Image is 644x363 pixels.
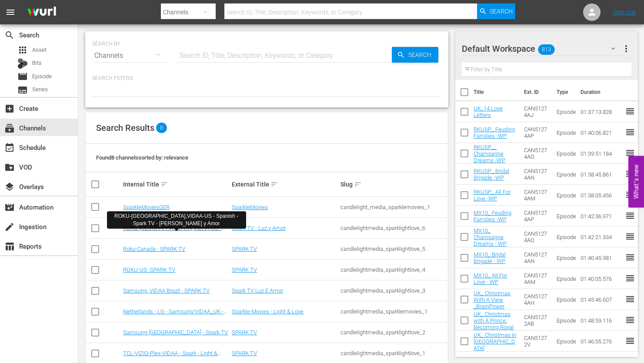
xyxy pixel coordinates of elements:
[577,143,625,164] td: 01:39:51.184
[553,101,577,122] td: Episode
[462,37,624,61] div: Default Workspace
[474,126,515,139] a: RKUSP_ Feuding Families -WP
[538,40,555,59] span: 813
[4,143,15,153] span: Schedule
[474,105,503,118] a: UK_14 Love Letters
[577,122,625,143] td: 01:40:06.821
[577,289,625,310] td: 01:45:46.607
[340,179,447,190] div: Slug
[625,315,635,325] span: reorder
[477,3,515,19] button: Search
[232,246,257,252] a: SPARK TV
[474,168,509,181] a: RKUSP_ Bridal Brigade -WP
[474,227,507,247] a: MX10_ Champagne Dreams - WP
[625,231,635,242] span: reorder
[521,268,553,289] td: CAN51274AM
[553,185,577,206] td: Episode
[519,80,552,104] th: Ext. ID
[474,210,511,223] a: MX10_ Feuding Families -WP
[4,202,15,213] span: Automation
[474,290,511,310] a: UK_ Christmas With A View _BrainPower
[474,332,516,351] a: UK_ Christmas In [GEOGRAPHIC_DATA]
[553,164,577,185] td: Episode
[232,350,257,356] a: SPARK TV
[553,143,577,164] td: Episode
[232,308,304,315] a: Sparkle Movies - Light & Love
[625,148,635,158] span: reorder
[4,103,15,114] span: Create
[553,226,577,247] td: Episode
[625,210,635,221] span: reorder
[625,336,635,346] span: reorder
[4,241,15,252] span: Reports
[577,185,625,206] td: 01:38:05.456
[5,7,16,17] span: menu
[123,204,170,210] a: SparkleMoviesGER
[270,180,278,188] span: sort
[625,252,635,263] span: reorder
[575,80,627,104] th: Duration
[17,71,28,82] span: Episode
[625,106,635,117] span: reorder
[474,311,514,330] a: UK_ Christmas with A Prince: Becoming Royal
[474,189,511,202] a: RKUSP_ All For Love -WP
[521,122,553,143] td: CAN51274AP
[123,350,221,363] a: TCL-VIZIO-Plex-VIDAA - Spark - Light & Love
[474,80,519,104] th: Title
[521,101,553,122] td: CAN51274AJ
[232,179,338,190] div: External Title
[577,331,625,352] td: 01:46:05.276
[340,204,447,210] div: candlelight_media_sparklemovies_1
[96,123,154,133] span: Search Results
[232,287,283,294] a: Spark TV Luz E Amor
[625,127,635,137] span: reorder
[123,179,229,190] div: Internal Title
[96,154,188,161] span: Found 8 channels sorted by: relevance
[625,273,635,283] span: reorder
[123,246,185,252] a: Roku-Canada - SPARK TV
[521,164,553,185] td: CAN51274AN
[340,350,447,356] div: candlelightmedia_sparklightlove_1
[4,222,15,232] span: Ingestion
[340,308,447,315] div: candlelightmedia_sparklemovies_1
[553,247,577,268] td: Episode
[340,246,447,252] div: candlelightmedia_sparklightlove_5
[17,85,28,95] span: Series
[625,294,635,304] span: reorder
[621,38,631,59] button: more_vert
[123,329,228,336] a: Samsung-[GEOGRAPHIC_DATA] - Spark TV
[577,247,625,268] td: 01:40:45.981
[521,310,553,331] td: CAN51272AB
[232,204,268,210] a: SparkleMovies
[521,331,553,352] td: CAN51272V
[21,2,63,23] img: ans4CAIJ8jUAAAAAAAAAAAAAAAAAAAAAAAAgQb4GAAAAAAAAAAAAAAAAAAAAAAAAJMjXAAAAAAAAAAAAAAAAAAAAAAAAgAT5G...
[405,47,438,63] span: Search
[232,225,286,231] a: Spark TV - Luz y Amor
[577,268,625,289] td: 01:40:05.576
[32,59,42,67] span: Bits
[232,266,257,273] a: SPARK TV
[577,310,625,331] td: 01:48:59.116
[474,251,506,264] a: MX10_ Bridal Brigade - WP
[577,206,625,226] td: 01:42:36.971
[32,85,48,94] span: Series
[123,287,210,294] a: Samsung, VIDAA Brazil - SPARK TV
[628,156,644,207] button: Open Feedback Widget
[354,180,362,188] span: sort
[613,9,636,16] a: Sign Out
[17,58,28,69] div: Bits
[621,43,631,54] span: more_vert
[92,75,441,82] p: Search Filters:
[577,164,625,185] td: 01:38:45.861
[92,43,169,68] div: Channels
[474,144,505,163] a: RKUSP__ Champagne Dreams -WP
[490,3,513,19] span: Search
[553,122,577,143] td: Episode
[232,329,257,336] a: SPARK TV
[521,289,553,310] td: CAN51274AH
[521,226,553,247] td: CAN51274AO
[4,182,15,192] span: Overlays
[340,287,447,294] div: candlelightmedia_sparklightlove_3
[474,272,507,285] a: MX10_ All For Love - WP
[160,180,168,188] span: sort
